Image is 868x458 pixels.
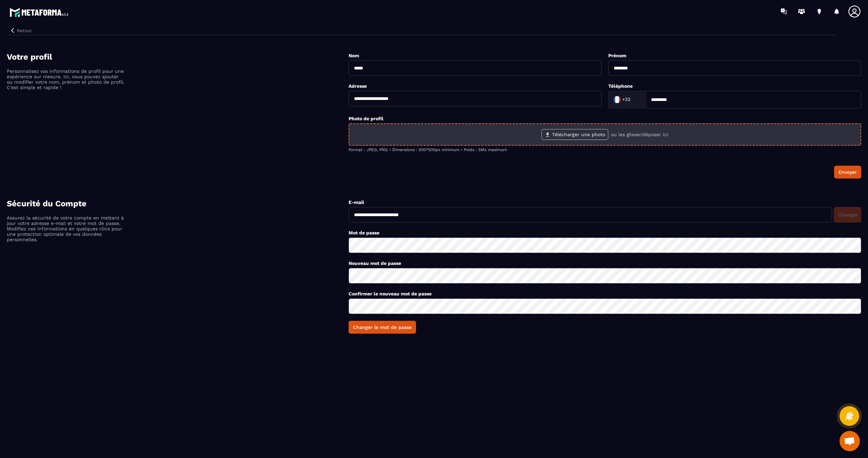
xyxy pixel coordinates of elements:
div: Search for option [608,91,646,108]
label: Nom [349,53,359,58]
p: ou les glisser/déposer ici [611,132,668,137]
p: Personnalisez vos informations de profil pour une expérience sur mesure. Ici, vous pouvez ajouter... [7,68,125,90]
label: Prénom [608,53,626,58]
img: logo [9,6,71,19]
span: +33 [622,96,630,103]
label: Nouveau mot de passe [349,261,401,266]
button: Changer le mot de passe [349,321,416,334]
label: Mot de passe [349,230,379,235]
img: Country Flag [610,93,624,106]
p: Format : JPEG, PNG • Dimensions : 500*500px minimum • Poids : 5Mo maximum [349,147,861,152]
label: Confirmer le nouveau mot de passe [349,291,432,296]
label: E-mail [349,200,364,205]
h4: Votre profil [7,52,349,62]
h4: Sécurité du Compte [7,199,349,208]
button: Envoyer [834,166,861,179]
label: Photo de profil [349,116,383,121]
label: Téléphone [608,83,633,89]
input: Search for option [632,95,638,105]
label: Adresse [349,83,367,89]
button: Retour [7,26,35,35]
label: Télécharger une photo [541,129,608,140]
p: Assurez la sécurité de votre compte en mettant à jour votre adresse e-mail et votre mot de passe.... [7,215,125,242]
div: Ouvrir le chat [840,431,860,451]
